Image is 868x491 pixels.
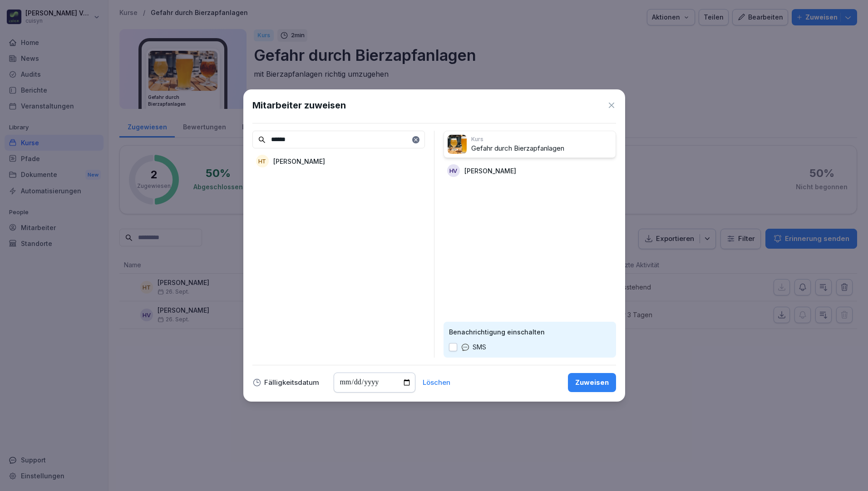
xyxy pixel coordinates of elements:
p: SMS [473,342,486,352]
button: Löschen [423,379,450,386]
div: Zuweisen [575,378,609,388]
h1: Mitarbeiter zuweisen [252,98,346,112]
p: Benachrichtigung einschalten [449,327,611,337]
p: [PERSON_NAME] [464,166,516,176]
div: HT [256,155,269,167]
p: Fälligkeitsdatum [264,379,319,386]
p: [PERSON_NAME] [273,157,325,166]
p: Gefahr durch Bierzapfanlagen [471,143,612,154]
p: Kurs [471,135,612,143]
div: HV [447,164,460,177]
button: Zuweisen [568,373,616,392]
